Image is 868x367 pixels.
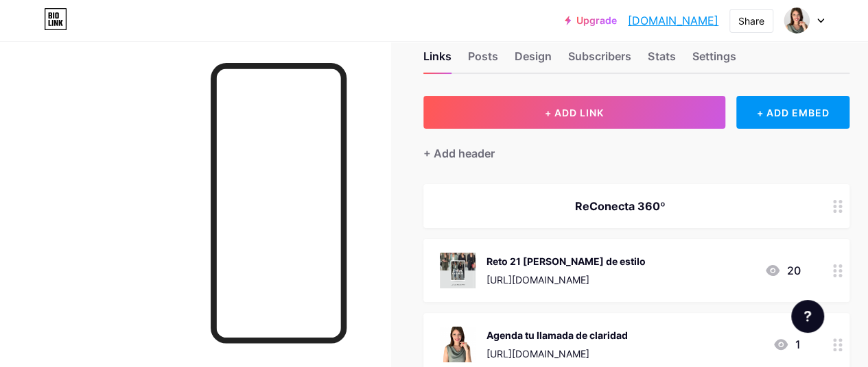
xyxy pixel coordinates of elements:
[628,12,718,29] a: [DOMAIN_NAME]
[738,14,764,28] div: Share
[423,48,451,73] div: Links
[486,328,628,342] div: Agenda tu llamada de claridad
[692,48,736,73] div: Settings
[440,253,476,288] img: Reto 21 días de estilo
[545,107,604,118] span: + ADD LINK
[468,48,498,73] div: Posts
[486,254,646,268] div: Reto 21 [PERSON_NAME] de estilo
[423,145,495,162] div: + Add header
[736,96,849,129] div: + ADD EMBED
[773,336,800,353] div: 1
[440,327,476,362] img: Agenda tu llamada de claridad
[440,198,800,214] div: ReConecta 360º
[486,273,646,287] div: [URL][DOMAIN_NAME]
[565,15,617,26] a: Upgrade
[515,48,552,73] div: Design
[784,8,810,34] img: lizanguianoimagen
[764,262,800,279] div: 20
[486,346,628,361] div: [URL][DOMAIN_NAME]
[423,96,725,129] button: + ADD LINK
[568,48,631,73] div: Subscribers
[648,48,675,73] div: Stats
